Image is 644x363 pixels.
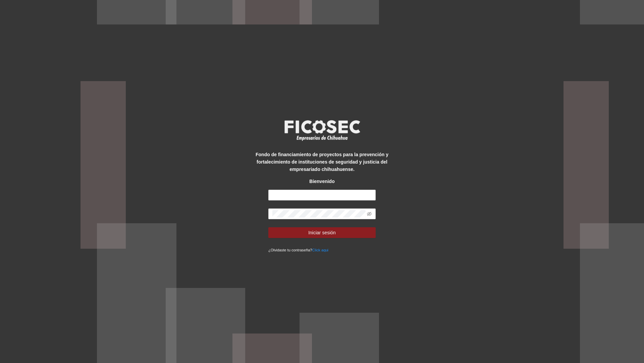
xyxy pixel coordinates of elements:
strong: Bienvenido [309,179,334,184]
a: Click aqui [312,248,329,252]
span: eye-invisible [367,211,372,216]
strong: Fondo de financiamiento de proyectos para la prevención y fortalecimiento de instituciones de seg... [256,152,388,172]
button: Iniciar sesión [268,227,376,238]
img: logo [280,118,364,143]
span: Iniciar sesión [308,229,336,236]
small: ¿Olvidaste tu contraseña? [268,248,328,252]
